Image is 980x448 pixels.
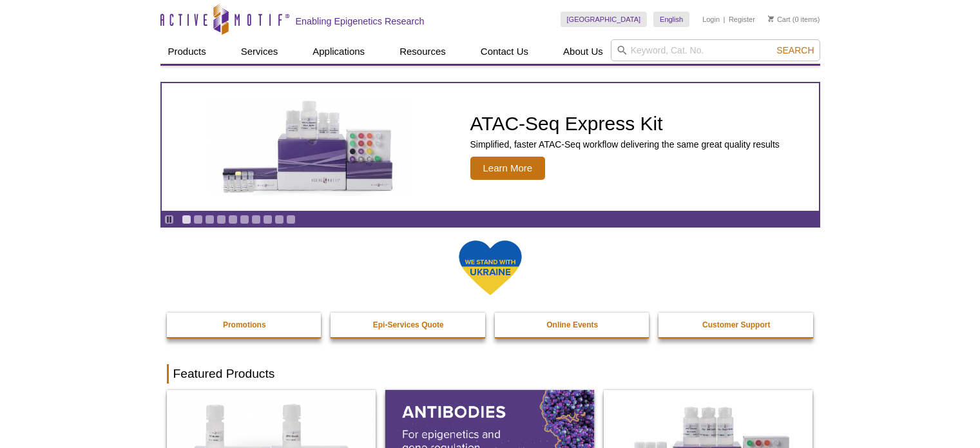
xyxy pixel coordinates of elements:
a: Applications [305,39,372,64]
a: Go to slide 6 [240,215,249,224]
strong: Promotions [223,320,266,329]
span: Learn More [470,157,546,180]
a: Go to slide 1 [182,215,191,224]
li: | [724,12,725,27]
article: ATAC-Seq Express Kit [162,83,819,211]
img: ATAC-Seq Express Kit [203,98,416,196]
a: Go to slide 9 [274,215,284,224]
a: Cart [768,15,791,24]
a: Toggle autoplay [164,215,174,224]
a: Go to slide 8 [263,215,273,224]
a: Go to slide 5 [228,215,238,224]
a: Go to slide 4 [216,215,226,224]
li: (0 items) [768,12,820,27]
a: About Us [555,39,611,64]
a: Online Events [495,313,651,337]
input: Keyword, Cat. No. [611,39,820,61]
a: Epi-Services Quote [331,313,486,337]
button: Search [773,44,818,56]
a: Go to slide 10 [286,215,296,224]
p: Simplified, faster ATAC-Seq workflow delivering the same great quality results [470,139,780,150]
a: Products [160,39,214,64]
img: Your Cart [768,15,774,22]
a: Services [233,39,286,64]
a: Contact Us [473,39,536,64]
img: We Stand With Ukraine [458,239,523,297]
h2: Featured Products [167,364,814,384]
a: Go to slide 2 [193,215,203,224]
strong: Customer Support [702,320,770,329]
a: [GEOGRAPHIC_DATA] [561,12,648,27]
a: Login [702,15,720,24]
a: Go to slide 7 [251,215,261,224]
span: Search [776,45,814,55]
h2: ATAC-Seq Express Kit [470,114,780,133]
h2: Enabling Epigenetics Research [296,15,425,27]
a: Go to slide 3 [205,215,215,224]
a: ATAC-Seq Express Kit ATAC-Seq Express Kit Simplified, faster ATAC-Seq workflow delivering the sam... [162,83,819,211]
a: English [653,12,689,27]
a: Resources [392,39,454,64]
strong: Epi-Services Quote [373,320,444,329]
a: Register [729,15,755,24]
a: Customer Support [658,313,814,337]
strong: Online Events [546,320,598,329]
a: Promotions [167,313,323,337]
